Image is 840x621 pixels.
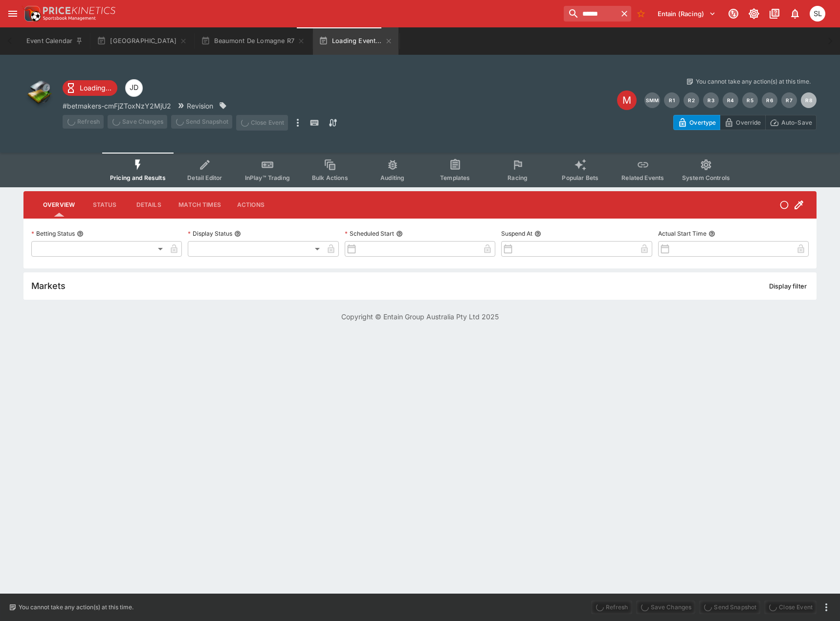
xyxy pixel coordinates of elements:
[43,16,96,21] img: Sportsbook Management
[820,601,832,613] button: more
[781,92,797,108] button: R7
[621,174,664,181] span: Related Events
[312,174,348,181] span: Bulk Actions
[765,115,817,130] button: Auto-Save
[673,115,817,130] div: Start From
[801,92,817,108] button: R8
[652,6,722,22] button: Select Tenant
[658,229,707,238] p: Actual Start Time
[187,101,213,111] p: Revision
[633,6,649,22] button: No Bookmarks
[644,92,817,108] nav: pagination navigation
[292,115,304,131] button: more
[35,193,83,217] button: Overview
[102,153,738,187] div: Event type filters
[380,174,404,181] span: Auditing
[562,174,598,181] span: Popular Bets
[708,230,715,237] button: Actual Start Time
[125,79,143,97] div: Josh Drayton
[19,603,133,612] p: You cannot take any action(s) at this time.
[763,278,813,294] button: Display filter
[673,115,720,130] button: Overtype
[195,27,311,55] button: Beaumont De Lomagne R7
[564,6,618,22] input: search
[91,27,193,55] button: [GEOGRAPHIC_DATA]
[22,4,41,23] img: PriceKinetics Logo
[664,92,680,108] button: R1
[807,3,828,24] button: Singa Livett
[684,92,699,108] button: R2
[43,7,115,14] img: PriceKinetics
[127,193,171,217] button: Details
[83,193,127,217] button: Status
[63,101,171,111] p: Copy To Clipboard
[188,229,232,238] p: Display Status
[720,115,765,130] button: Override
[31,280,66,291] h5: Markets
[810,6,825,22] div: Singa Livett
[725,5,742,22] button: Connected to PK
[345,229,394,238] p: Scheduled Start
[736,117,761,128] p: Override
[508,174,528,181] span: Racing
[781,117,812,128] p: Auto-Save
[171,193,229,217] button: Match Times
[187,174,222,181] span: Detail Editor
[703,92,719,108] button: R3
[229,193,273,217] button: Actions
[696,77,811,86] p: You cannot take any action(s) at this time.
[396,230,403,237] button: Scheduled Start
[745,5,763,22] button: Toggle light/dark mode
[723,92,738,108] button: R4
[313,27,398,55] button: Loading Event...
[234,230,241,237] button: Display Status
[644,92,660,108] button: SMM
[21,27,89,55] button: Event Calendar
[440,174,470,181] span: Templates
[77,230,84,237] button: Betting Status
[786,5,804,22] button: Notifications
[689,117,716,128] p: Overtype
[682,174,730,181] span: System Controls
[762,92,777,108] button: R6
[31,229,75,238] p: Betting Status
[245,174,290,181] span: InPlay™ Trading
[534,230,541,237] button: Suspend At
[742,92,758,108] button: R5
[501,229,532,238] p: Suspend At
[23,77,55,109] img: other.png
[110,174,166,181] span: Pricing and Results
[4,5,22,22] button: open drawer
[766,5,783,22] button: Documentation
[80,83,111,93] p: Loading...
[617,90,637,110] div: Edit Meeting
